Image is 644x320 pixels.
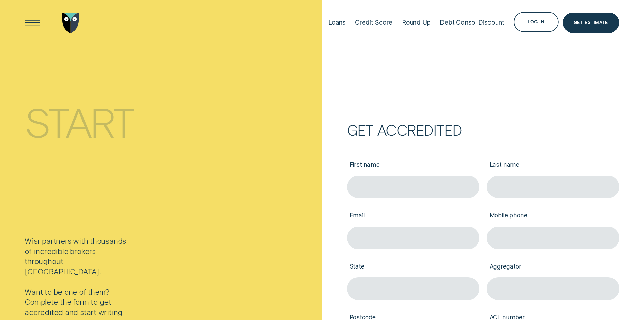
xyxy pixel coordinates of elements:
label: Last name [487,155,619,175]
div: Credit Score [355,19,392,26]
div: Start [25,102,133,141]
label: State [347,257,479,277]
label: Mobile phone [487,206,619,227]
button: Open Menu [22,13,43,33]
div: Debt Consol Discount [440,19,504,26]
a: Get Estimate [563,13,619,33]
h1: Start writing Wisr loans [25,90,318,206]
label: First name [347,155,479,175]
h2: Get accredited [347,124,619,135]
label: Aggregator [487,257,619,277]
div: Loans [328,19,346,26]
div: Round Up [402,19,431,26]
label: Email [347,206,479,227]
button: Log in [514,12,558,32]
img: Wisr [62,13,79,33]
